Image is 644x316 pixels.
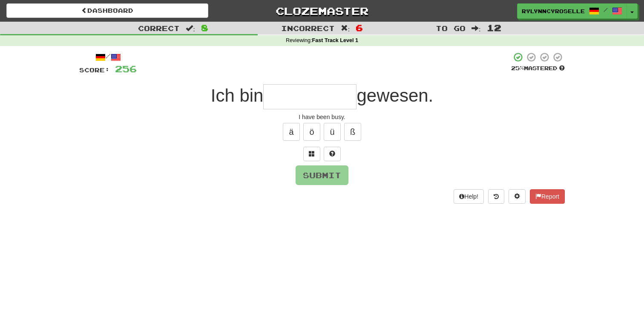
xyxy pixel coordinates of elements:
span: 25 % [511,65,524,71]
button: Round history (alt+y) [488,189,504,204]
span: 12 [487,23,501,33]
a: RylynnCyroselle / [517,3,627,19]
span: : [186,25,195,32]
div: / [79,52,137,63]
span: gewesen. [356,85,433,105]
button: Report [530,189,565,204]
span: : [341,25,350,32]
span: Score: [79,66,110,74]
button: Switch sentence to multiple choice alt+p [303,147,320,161]
strong: Fast Track Level 1 [312,37,359,43]
span: / [604,7,608,13]
button: ö [303,123,320,141]
div: Mastered [511,65,565,72]
span: 6 [356,23,363,33]
div: I have been busy. [79,113,565,121]
span: Correct [138,24,180,32]
span: Incorrect [281,24,335,32]
button: Single letter hint - you only get 1 per sentence and score half the points! alt+h [324,147,341,161]
span: RylynnCyroselle [522,7,585,15]
span: 256 [115,63,137,74]
button: ß [344,123,361,141]
button: ü [324,123,341,141]
span: : [471,25,481,32]
span: Ich bin [211,85,264,105]
a: Clozemaster [221,3,423,18]
button: ä [283,123,300,141]
button: Submit [296,165,348,185]
span: To go [436,24,466,32]
a: Dashboard [6,3,208,18]
button: Help! [454,189,484,204]
span: 8 [201,23,208,33]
